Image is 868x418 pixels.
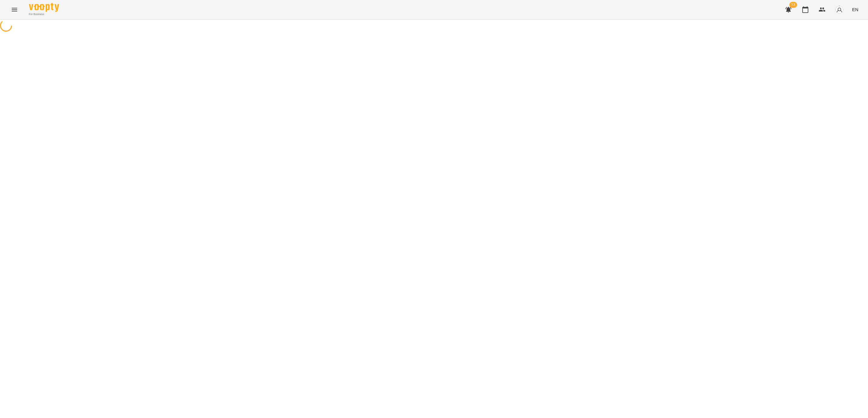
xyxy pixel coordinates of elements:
span: EN [852,6,858,13]
span: For Business [29,12,59,16]
span: 13 [789,2,797,8]
img: avatar_s.png [835,5,844,14]
img: Voopty Logo [29,3,59,12]
button: Menu [7,2,22,17]
button: EN [850,4,861,15]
